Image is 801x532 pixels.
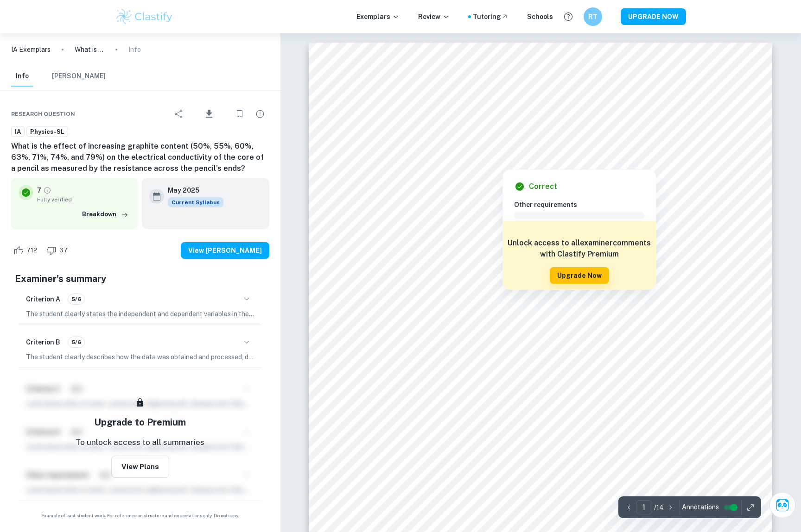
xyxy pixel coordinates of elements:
span: 37 [54,246,73,255]
span: Current Syllabus [168,197,223,207]
button: Ask Clai [769,492,795,518]
div: Report issue [251,105,269,123]
div: Download [190,102,229,126]
div: Dislike [44,243,73,258]
p: 7 [37,185,41,195]
span: 712 [21,246,42,255]
a: Tutoring [473,12,509,22]
p: The student clearly states the independent and dependent variables in the research question, incl... [26,309,254,319]
button: [PERSON_NAME] [52,66,106,87]
span: Example of past student work. For reference on structure and expectations only. Do not copy. [11,512,269,519]
span: Physics-SL [27,127,68,137]
p: Info [128,44,141,55]
button: View [PERSON_NAME] [181,242,269,259]
button: Upgrade Now [550,267,609,284]
img: Clastify logo [115,7,174,26]
h6: Unlock access to all examiner comments with Clastify Premium [508,238,651,260]
p: / 14 [654,502,664,513]
button: Info [11,66,33,87]
h6: RT [588,12,598,22]
span: 5/6 [68,295,84,303]
a: IA [11,126,25,138]
a: Physics-SL [26,126,68,138]
a: Grade fully verified [43,186,51,194]
p: Review [418,12,450,22]
div: Share [170,105,188,123]
div: This exemplar is based on the current syllabus. Feel free to refer to it for inspiration/ideas wh... [168,197,223,207]
h6: Other requirements [514,200,652,210]
a: IA Exemplars [11,44,51,55]
span: Annotations [682,502,719,512]
span: IA [12,127,24,137]
p: Exemplars [356,12,400,22]
h6: What is the effect of increasing graphite content (50%, 55%, 60%, 63%, 71%, 74%, and 79%) on the ... [11,141,269,174]
h6: Criterion B [26,337,60,347]
h6: May 2025 [168,185,216,195]
button: View Plans [111,456,169,478]
h6: Correct [529,181,557,192]
button: UPGRADE NOW [621,8,686,25]
p: What is the effect of increasing graphite content (50%, 55%, 60%, 63%, 71%, 74%, and 79%) on the ... [75,44,104,55]
h5: Upgrade to Premium [94,415,186,429]
a: Schools [527,12,553,22]
div: Like [11,243,42,258]
button: Breakdown [80,207,131,221]
p: To unlock access to all summaries [76,437,204,449]
h5: Examiner's summary [15,272,266,286]
button: Help and Feedback [560,9,576,25]
button: RT [584,7,602,26]
p: The student clearly describes how the data was obtained and processed, demonstrating a detailed a... [26,352,254,362]
span: Research question [11,110,75,118]
div: Bookmark [230,105,249,123]
span: 5/6 [68,338,84,346]
span: Fully verified [37,195,131,204]
h6: Criterion A [26,294,60,304]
